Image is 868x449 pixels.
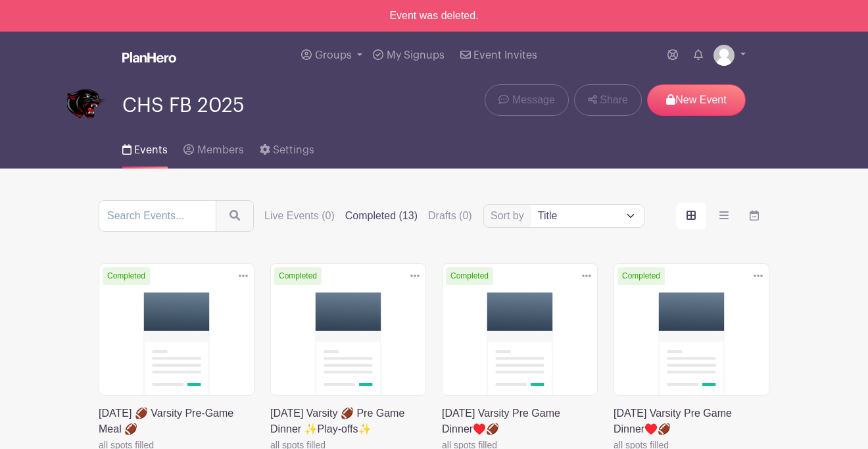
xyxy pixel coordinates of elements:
a: Groups [296,32,368,79]
label: Completed (13) [345,208,418,224]
label: Drafts (0) [428,208,472,224]
span: Event Invites [473,50,537,61]
span: My Signups [387,50,445,61]
label: Live Events (0) [264,208,335,224]
a: Message [485,84,568,116]
a: Events [122,126,168,169]
img: default-ce2991bfa6775e67f084385cd625a349d9dcbb7a52a09fb2fda1e96e2d18dcdb.png [713,45,735,66]
p: New Event [647,84,746,116]
a: My Signups [368,32,449,79]
div: order and view [676,203,769,229]
span: Members [197,145,244,155]
img: logo_white-6c42ec7e38ccf1d336a20a19083b03d10ae64f83f12c07503d8b9e83406b4c7d.svg [122,52,176,63]
span: Message [512,92,555,108]
label: Sort by [491,208,528,224]
a: Settings [260,126,314,169]
img: PantherBlankBackground.png [67,86,107,125]
span: Groups [315,50,352,61]
div: filters [264,208,472,224]
input: Search Events... [99,200,216,232]
a: Share [574,84,642,116]
span: CHS FB 2025 [122,95,245,117]
span: Events [134,145,168,155]
a: Event Invites [455,32,542,79]
span: Share [600,92,628,108]
a: Members [183,126,243,169]
span: Settings [273,145,314,155]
